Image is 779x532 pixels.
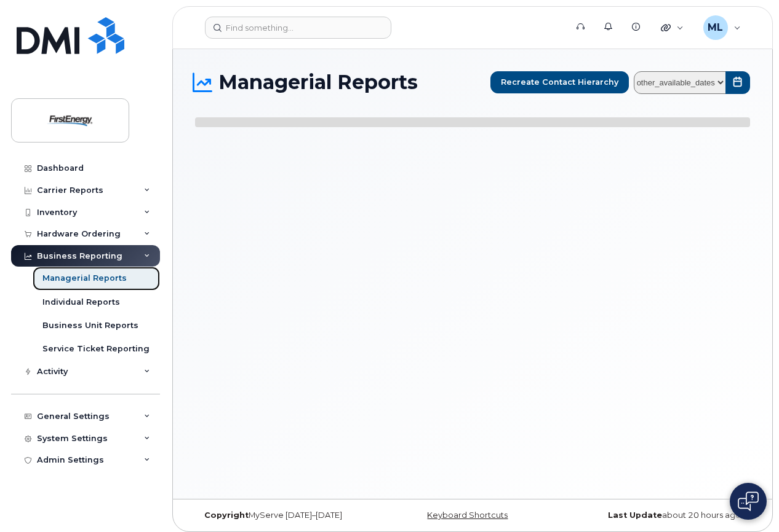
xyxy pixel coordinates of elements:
[738,491,759,511] img: Open chat
[490,71,629,93] button: Recreate Contact Hierarchy
[195,510,380,520] div: MyServe [DATE]–[DATE]
[608,510,662,520] strong: Last Update
[218,73,418,92] span: Managerial Reports
[204,510,249,520] strong: Copyright
[501,76,618,88] span: Recreate Contact Hierarchy
[427,510,508,520] a: Keyboard Shortcuts
[565,510,750,520] div: about 20 hours ago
